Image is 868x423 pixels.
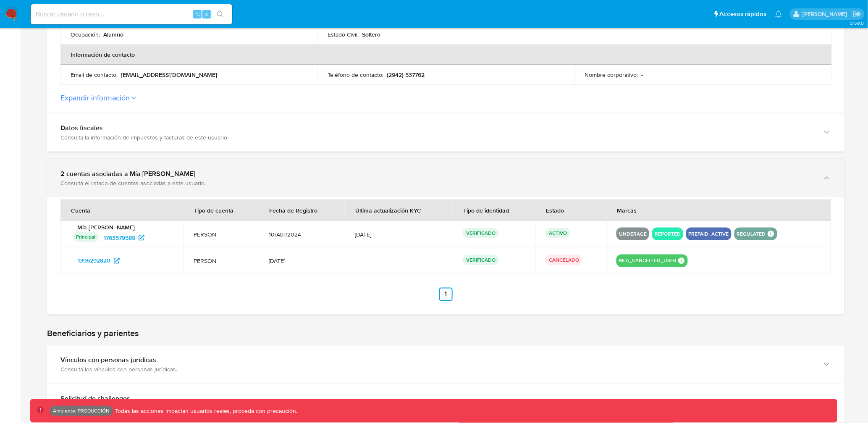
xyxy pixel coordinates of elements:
span: s [205,10,208,18]
span: ⌥ [194,10,200,18]
p: Ambiente: PRODUCCIÓN [53,409,110,412]
span: Accesos rápidos [720,10,767,18]
p: mauro.ibarra@mercadolibre.com [802,10,850,18]
p: Todas las acciones impactan usuarios reales, proceda con precaución. [113,407,298,415]
button: search-icon [212,8,229,20]
a: Notificaciones [775,11,782,18]
a: Salir [853,10,862,18]
input: Buscar usuario o caso... [31,9,232,20]
span: 3.159.0 [850,20,864,26]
